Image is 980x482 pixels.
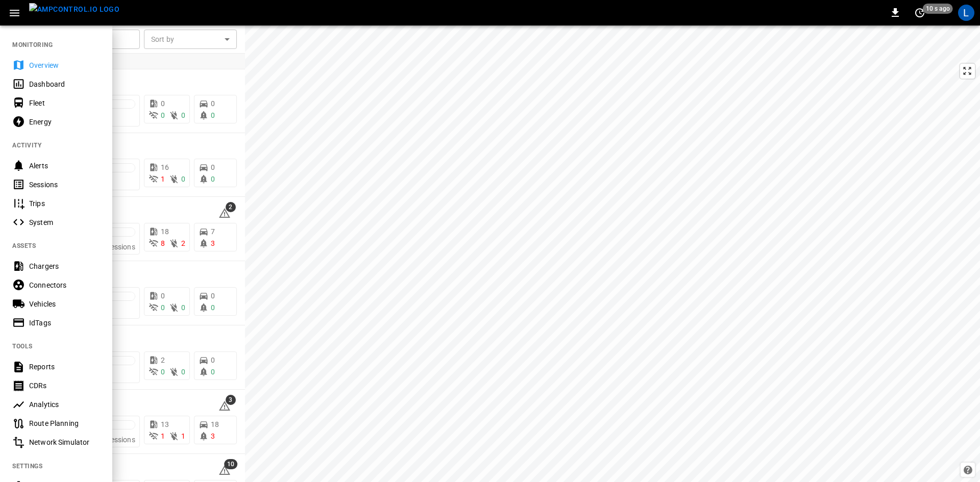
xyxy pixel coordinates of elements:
[29,217,100,227] div: System
[923,4,953,14] span: 10 s ago
[29,380,100,391] div: CDRs
[29,79,100,89] div: Dashboard
[912,5,928,21] button: set refresh interval
[29,362,100,372] div: Reports
[29,117,100,127] div: Energy
[29,180,100,190] div: Sessions
[29,161,100,171] div: Alerts
[29,418,100,428] div: Route Planning
[29,60,100,70] div: Overview
[29,261,100,271] div: Chargers
[29,318,100,328] div: IdTags
[29,399,100,410] div: Analytics
[29,198,100,209] div: Trips
[29,3,119,16] img: ampcontrol.io logo
[29,437,100,447] div: Network Simulator
[29,299,100,309] div: Vehicles
[958,5,974,21] div: profile-icon
[29,280,100,290] div: Connectors
[29,98,100,108] div: Fleet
